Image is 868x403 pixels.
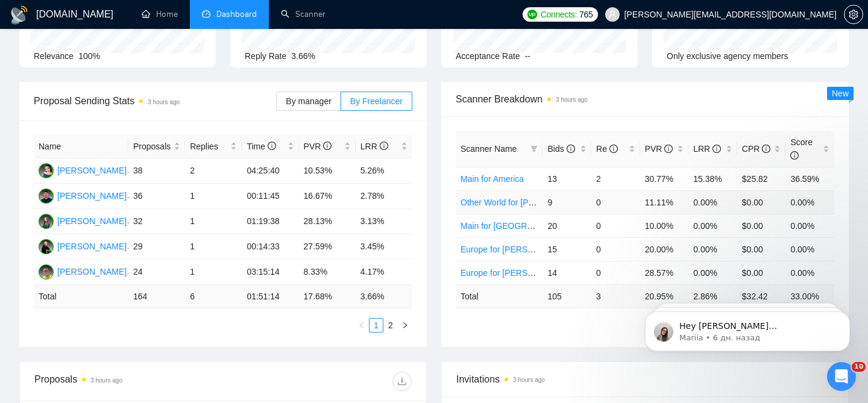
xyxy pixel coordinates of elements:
[185,158,242,184] td: 2
[190,140,228,153] span: Replies
[785,284,834,308] td: 33.00 %
[579,8,593,21] span: 765
[34,285,128,308] td: Total
[785,190,834,214] td: 0.00%
[57,189,127,202] div: [PERSON_NAME]
[384,319,397,332] a: 2
[39,214,54,229] img: OL
[688,214,737,237] td: 0.00%
[609,145,618,153] span: info-circle
[39,163,54,178] img: H
[39,266,127,276] a: YT[PERSON_NAME]
[785,261,834,284] td: 0.00%
[527,10,537,19] img: upwork-logo.png
[762,145,770,153] span: info-circle
[640,284,689,308] td: 20.95 %
[323,142,332,150] span: info-circle
[242,285,298,308] td: 01:51:14
[39,189,54,204] img: VS
[742,144,770,154] span: CPR
[456,284,542,308] td: Total
[591,190,640,214] td: 0
[299,158,356,184] td: 10.53%
[57,164,127,177] div: [PERSON_NAME]
[461,198,590,207] a: Other World for [PERSON_NAME]
[790,137,813,160] span: Score
[34,135,128,158] th: Name
[360,142,388,151] span: LRR
[268,142,276,150] span: info-circle
[299,285,356,308] td: 17.68 %
[737,190,786,214] td: $0.00
[242,234,298,260] td: 00:14:33
[627,286,868,370] iframe: Intercom notifications сообщение
[128,158,185,184] td: 38
[456,92,834,107] span: Scanner Breakdown
[542,190,591,214] td: 9
[640,214,689,237] td: 10.00%
[785,214,834,237] td: 0.00%
[737,237,786,261] td: $0.00
[356,184,412,209] td: 2.78%
[688,190,737,214] td: 0.00%
[185,184,242,209] td: 1
[591,214,640,237] td: 0
[216,9,257,19] span: Dashboard
[688,284,737,308] td: 2.86 %
[370,319,383,332] a: 1
[356,158,412,184] td: 5.26%
[299,260,356,285] td: 8.33%
[393,376,411,386] span: download
[645,144,673,154] span: PVR
[542,261,591,284] td: 14
[547,144,574,154] span: Bids
[185,285,242,308] td: 6
[525,51,530,61] span: --
[456,372,834,387] span: Invitations
[688,261,737,284] td: 0.00%
[737,167,786,190] td: $25.82
[688,237,737,261] td: 0.00%
[304,142,332,151] span: PVR
[844,10,863,19] a: setting
[39,216,127,225] a: OL[PERSON_NAME]
[852,362,866,372] span: 10
[542,167,591,190] td: 13
[350,96,403,106] span: By Freelancer
[461,268,571,278] a: Europe for [PERSON_NAME]
[461,221,581,231] a: Main for [GEOGRAPHIC_DATA]
[530,145,538,152] span: filter
[528,140,540,158] span: filter
[358,322,365,329] span: left
[242,260,298,285] td: 03:15:14
[291,51,315,61] span: 3.66%
[667,51,788,61] span: Only exclusive agency members
[133,140,171,153] span: Proposals
[242,209,298,234] td: 01:19:38
[185,260,242,285] td: 1
[356,234,412,260] td: 3.45%
[128,135,185,158] th: Proposals
[354,318,369,333] li: Previous Page
[401,322,409,329] span: right
[142,9,178,19] a: homeHome
[185,234,242,260] td: 1
[299,184,356,209] td: 16.67%
[664,145,673,153] span: info-circle
[90,377,122,384] time: 3 hours ago
[844,5,863,24] button: setting
[245,51,286,61] span: Reply Rate
[461,144,517,154] span: Scanner Name
[712,145,721,153] span: info-circle
[737,261,786,284] td: $0.00
[34,372,223,391] div: Proposals
[356,209,412,234] td: 3.13%
[596,144,618,154] span: Re
[591,284,640,308] td: 3
[299,234,356,260] td: 27.59%
[128,260,185,285] td: 24
[354,318,369,333] button: left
